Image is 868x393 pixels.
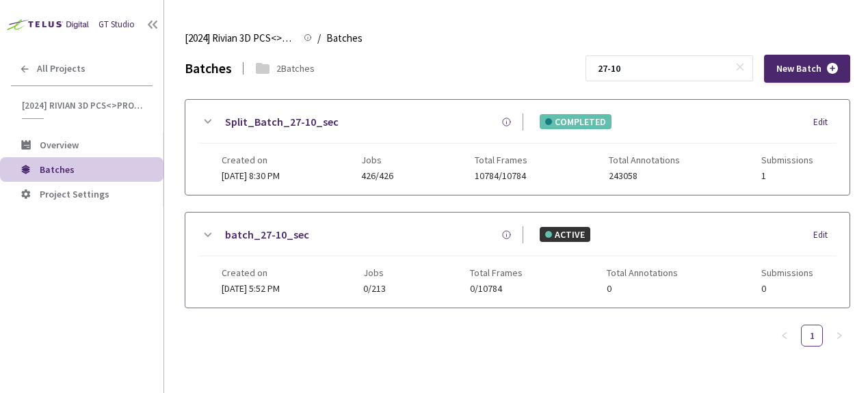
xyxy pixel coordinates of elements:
span: Project Settings [40,188,109,200]
div: ACTIVE [540,227,590,242]
span: Total Frames [475,154,527,165]
span: Jobs [361,154,393,165]
span: All Projects [37,63,86,74]
span: Overview [40,139,79,151]
li: Previous Page [774,325,795,347]
span: [2024] Rivian 3D PCS<>Production [22,100,144,111]
div: Batches [185,59,232,79]
input: Search [590,56,735,81]
span: right [835,331,843,340]
span: 0 [761,284,813,294]
li: / [317,30,321,46]
span: 0 [607,284,678,294]
span: Submissions [761,267,813,278]
span: left [780,331,789,340]
span: New Batch [776,63,821,74]
span: Created on [222,267,280,278]
span: Total Annotations [607,267,678,278]
div: Edit [813,228,836,242]
span: 243058 [609,171,680,181]
span: 1 [761,171,813,181]
span: [2024] Rivian 3D PCS<>Production [185,30,295,46]
span: Created on [222,154,280,165]
div: batch_27-10_secACTIVEEditCreated on[DATE] 5:52 PMJobs0/213Total Frames0/10784Total Annotations0Su... [185,213,850,308]
span: Total Annotations [609,154,680,165]
div: COMPLETED [540,114,611,129]
span: [DATE] 8:30 PM [222,170,280,182]
a: Split_Batch_27-10_sec [225,113,339,131]
div: 2 Batches [276,62,315,75]
div: Edit [813,116,836,129]
span: Total Frames [470,267,523,278]
span: Submissions [761,154,813,165]
span: [DATE] 5:52 PM [222,282,280,295]
div: Split_Batch_27-10_secCOMPLETEDEditCreated on[DATE] 8:30 PMJobs426/426Total Frames10784/10784Total... [185,100,850,195]
button: right [828,325,850,347]
span: 426/426 [361,171,393,181]
li: 1 [801,325,823,347]
span: Batches [40,163,75,176]
span: Jobs [363,267,386,278]
li: Next Page [828,325,850,347]
a: 1 [802,325,822,346]
span: 0/213 [363,284,386,294]
div: GT Studio [98,18,135,31]
span: Batches [326,30,363,46]
button: left [774,325,795,347]
span: 0/10784 [470,284,523,294]
span: 10784/10784 [475,171,527,181]
a: batch_27-10_sec [225,226,309,243]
